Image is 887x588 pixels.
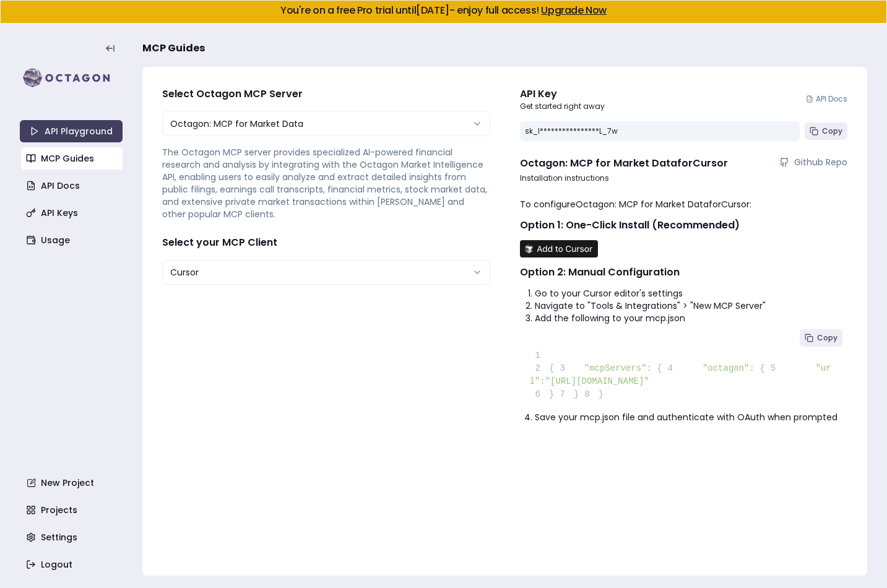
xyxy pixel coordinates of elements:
span: } [579,389,604,399]
span: : [540,376,545,386]
a: Upgrade Now [541,3,607,17]
p: Installation instructions [520,173,848,183]
p: The Octagon MCP server provides specialized AI-powered financial research and analysis by integra... [162,146,490,220]
span: : { [750,363,765,373]
a: Settings [21,526,124,548]
img: Install MCP Server [520,240,598,257]
span: "mcpServers" [584,363,647,373]
p: To configure Octagon: MCP for Market Data for Cursor : [520,198,848,210]
span: } [530,389,555,399]
a: Usage [21,229,124,251]
span: "octagon" [703,363,750,373]
div: API Key [520,87,605,102]
span: 4 [662,362,682,375]
img: logo-rect-yK7x_WSZ.svg [20,66,123,90]
a: Github Repo [779,156,847,168]
a: MCP Guides [21,147,124,170]
span: 8 [579,388,599,401]
h4: Select Octagon MCP Server [162,87,490,102]
span: { [530,363,555,373]
h4: Select your MCP Client [162,235,490,250]
span: 1 [530,349,550,362]
span: 3 [554,362,574,375]
li: Go to your Cursor editor's settings [535,287,848,300]
span: Github Repo [794,156,847,168]
span: } [554,389,579,399]
h5: You're on a free Pro trial until [DATE] - enjoy full access! [11,6,876,15]
button: Copy [805,123,847,140]
span: MCP Guides [142,41,205,56]
h2: Option 2: Manual Configuration [520,265,848,280]
li: Save your mcp.json file and authenticate with OAuth when prompted [535,411,848,423]
h2: Option 1: One-Click Install (Recommended) [520,218,848,233]
a: Logout [21,553,124,576]
h4: Octagon: MCP for Market Data for Cursor [520,156,728,171]
span: 6 [530,388,550,401]
span: 5 [765,362,785,375]
span: 2 [530,362,550,375]
li: Add the following to your mcp.json [535,312,848,324]
span: : { [647,363,662,373]
button: Copy [800,329,842,347]
span: "[URL][DOMAIN_NAME]" [545,376,649,386]
span: Copy [817,333,837,343]
span: 7 [554,388,574,401]
p: Get started right away [520,102,605,111]
a: API Docs [21,175,124,197]
a: API Playground [20,120,123,142]
li: Navigate to "Tools & Integrations" > "New MCP Server" [535,300,848,312]
span: Copy [822,126,842,136]
a: API Keys [21,202,124,224]
a: Projects [21,499,124,521]
a: New Project [21,472,124,494]
a: API Docs [806,94,847,104]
